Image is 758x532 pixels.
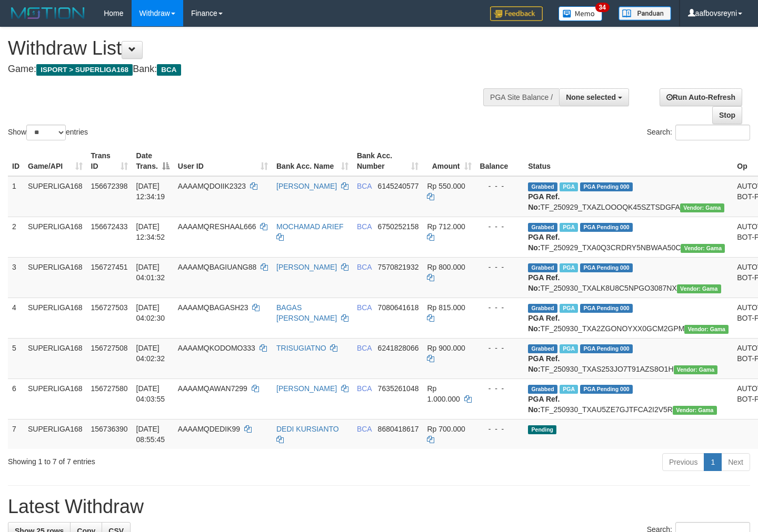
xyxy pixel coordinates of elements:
span: Grabbed [528,223,557,232]
a: 1 [704,453,722,471]
span: Marked by aafchoeunmanni [560,304,578,313]
th: Balance [476,146,524,176]
span: Rp 1.000.000 [427,384,460,403]
th: Game/API: activate to sort column ascending [24,146,87,176]
span: Grabbed [528,344,557,353]
span: Vendor URL: https://trx31.1velocity.biz [680,203,724,212]
span: BCA [157,64,181,76]
span: Copy 7080641618 to clipboard [378,303,419,312]
span: Marked by aafsoycanthlai [560,223,578,232]
span: 156727503 [91,303,128,312]
span: Copy 7570821932 to clipboard [378,263,419,271]
b: PGA Ref. No: [528,233,560,252]
th: Status [524,146,733,176]
span: BCA [357,222,372,231]
div: - - - [480,221,520,232]
span: PGA Pending [580,182,633,191]
span: 156727580 [91,384,128,393]
div: - - - [480,383,520,394]
img: MOTION_logo.png [8,5,88,21]
span: Vendor URL: https://trx31.1velocity.biz [673,406,717,415]
input: Search: [675,125,750,140]
td: TF_250930_TXAS253JO7T91AZS8O1H [524,338,733,378]
span: PGA Pending [580,304,633,313]
th: ID [8,146,24,176]
th: Bank Acc. Name: activate to sort column ascending [272,146,353,176]
span: AAAAMQAWAN7299 [178,384,247,393]
th: Trans ID: activate to sort column ascending [87,146,132,176]
span: PGA Pending [580,263,633,272]
span: BCA [357,425,372,433]
span: Rp 900.000 [427,344,465,352]
span: BCA [357,182,372,190]
span: Rp 550.000 [427,182,465,190]
span: Grabbed [528,182,557,191]
th: Bank Acc. Number: activate to sort column ascending [353,146,423,176]
td: SUPERLIGA168 [24,419,87,449]
span: AAAAMQKODOMO333 [178,344,255,352]
td: TF_250929_TXAZLOOOQK45SZTSDGFA [524,176,733,217]
span: Rp 700.000 [427,425,465,433]
td: SUPERLIGA168 [24,257,87,298]
th: Amount: activate to sort column ascending [423,146,475,176]
th: Date Trans.: activate to sort column descending [132,146,174,176]
a: BAGAS [PERSON_NAME] [276,303,337,322]
select: Showentries [26,125,66,140]
div: PGA Site Balance / [483,88,559,106]
button: None selected [559,88,629,106]
span: [DATE] 04:03:55 [136,384,165,403]
span: Copy 6750252158 to clipboard [378,222,419,231]
span: AAAAMQBAGASH23 [178,303,248,312]
span: AAAAMQBAGIUANG88 [178,263,256,271]
div: - - - [480,181,520,191]
span: AAAAMQDOIIK2323 [178,182,246,190]
td: SUPERLIGA168 [24,298,87,338]
a: Run Auto-Refresh [660,88,742,106]
td: SUPERLIGA168 [24,217,87,257]
b: PGA Ref. No: [528,395,560,414]
a: TRISUGIATNO [276,344,326,352]
span: BCA [357,263,372,271]
span: PGA Pending [580,344,633,353]
td: SUPERLIGA168 [24,176,87,217]
td: 7 [8,419,24,449]
span: Marked by aafchoeunmanni [560,263,578,272]
span: 156736390 [91,425,128,433]
b: PGA Ref. No: [528,192,560,211]
span: [DATE] 04:02:32 [136,344,165,363]
span: Grabbed [528,304,557,313]
div: - - - [480,262,520,272]
span: Copy 8680418617 to clipboard [378,425,419,433]
td: TF_250929_TXA0Q3CRDRY5NBWAA50C [524,217,733,257]
span: [DATE] 12:34:52 [136,222,165,241]
td: 1 [8,176,24,217]
span: Rp 815.000 [427,303,465,312]
td: SUPERLIGA168 [24,338,87,378]
img: Feedback.jpg [490,6,543,21]
span: Rp 800.000 [427,263,465,271]
span: Copy 6145240577 to clipboard [378,182,419,190]
h1: Latest Withdraw [8,496,750,517]
span: Marked by aafchoeunmanni [560,344,578,353]
label: Show entries [8,125,88,140]
span: BCA [357,344,372,352]
td: TF_250930_TXAU5ZE7GJTFCA2I2V5R [524,378,733,419]
img: panduan.png [619,6,671,21]
a: [PERSON_NAME] [276,263,337,271]
span: AAAAMQDEDIK99 [178,425,240,433]
span: Vendor URL: https://trx31.1velocity.biz [677,284,721,293]
span: AAAAMQRESHAAL666 [178,222,256,231]
span: Copy 6241828066 to clipboard [378,344,419,352]
td: SUPERLIGA168 [24,378,87,419]
b: PGA Ref. No: [528,273,560,292]
a: [PERSON_NAME] [276,182,337,190]
span: [DATE] 12:34:19 [136,182,165,201]
span: PGA Pending [580,385,633,394]
span: 156727451 [91,263,128,271]
td: TF_250930_TXA2ZGONOYXX0GCM2GPM [524,298,733,338]
span: Grabbed [528,263,557,272]
div: - - - [480,424,520,434]
span: ISPORT > SUPERLIGA168 [36,64,133,76]
td: 3 [8,257,24,298]
b: PGA Ref. No: [528,354,560,373]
